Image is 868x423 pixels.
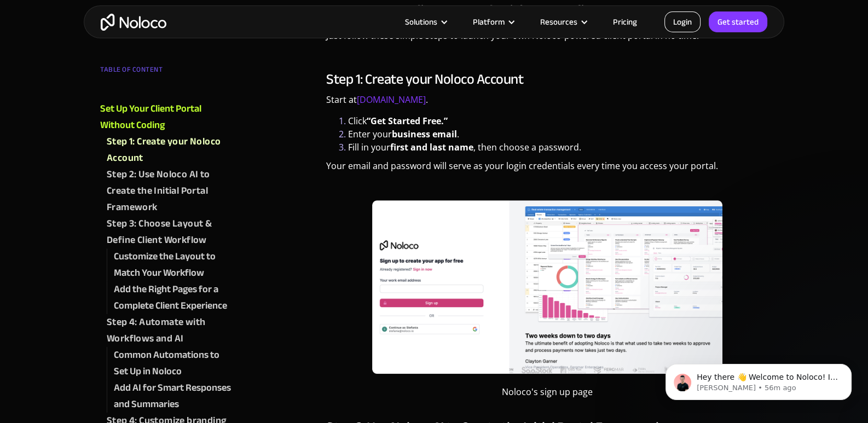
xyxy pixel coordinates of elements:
div: TABLE OF CONTENT [100,61,233,83]
p: Start at . [326,93,768,114]
a: Step 3: Choose Layout & Define Client Workflow [107,216,233,248]
a: [DOMAIN_NAME] [357,94,426,106]
li: Click [348,114,768,128]
div: Resources [540,15,577,29]
figcaption: Noloco's sign up page [372,385,722,398]
a: Step 1: Create your Noloco Account [107,134,233,166]
a: Add the Right Pages for a Complete Client Experience [114,281,233,314]
h3: Step 1: Create your Noloco Account [326,71,768,88]
div: Solutions [405,15,437,29]
a: Get started [709,11,767,32]
strong: business email [392,128,457,140]
div: Resources [526,15,599,29]
strong: “Get Started Free.” [367,115,448,127]
a: Add AI for Smart Responses and Summaries [114,380,233,413]
a: Step 4: Automate with Workflows and AI [107,314,233,347]
iframe: Intercom notifications message [649,341,868,418]
a: Set Up Your Client Portal Without Coding [100,101,233,134]
strong: first and last name [390,141,473,153]
div: Platform [459,15,526,29]
a: Pricing [599,15,651,29]
a: Login [664,11,701,32]
p: Your email and password will serve as your login credentials every time you access your portal. [326,159,768,181]
div: Platform [473,15,505,29]
div: Solutions [391,15,459,29]
a: Customize the Layout to Match Your Workflow [114,248,233,281]
li: Fill in your , then choose a password. [348,141,768,154]
a: home [101,14,166,31]
li: Enter your . [348,128,768,141]
a: Common Automations to Set Up in Noloco [114,347,233,380]
a: Step 2: Use Noloco AI to Create the Initial Portal Framework [107,166,233,216]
